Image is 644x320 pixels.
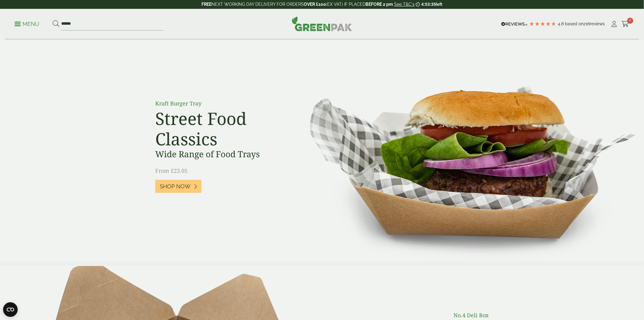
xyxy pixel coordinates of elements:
strong: BEFORE 2 pm [366,2,393,7]
span: From £23.05 [155,167,187,174]
span: 0 [627,18,633,24]
span: Shop Now [160,183,191,190]
img: REVIEWS.io [501,22,528,26]
img: Street Food Classics [290,40,644,261]
span: 4:53:35 [421,2,436,7]
span: reviews [590,21,605,26]
span: 216 [584,21,590,26]
span: Based on [565,21,584,26]
div: 4.79 Stars [529,21,557,27]
p: No.4 Deli Box [356,311,489,319]
strong: FREE [201,2,212,7]
span: 4.8 [558,21,565,26]
a: 0 [622,20,629,29]
h2: Street Food Classics [155,108,292,149]
p: Kraft Burger Tray [155,99,292,108]
button: Open CMP widget [3,302,18,317]
a: Menu [15,20,39,27]
img: GreenPak Supplies [292,16,352,31]
i: My Account [611,21,618,27]
a: See T&C's [394,2,415,7]
strong: OVER £100 [304,2,326,7]
h3: Wide Range of Food Trays [155,149,292,159]
i: Cart [622,21,629,27]
a: Shop Now [155,180,201,193]
p: Menu [15,20,39,28]
span: left [436,2,443,7]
